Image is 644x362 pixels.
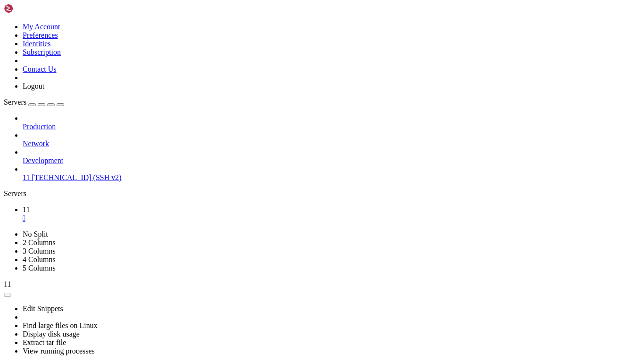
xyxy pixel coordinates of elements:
[8,55,75,63] span: ..................
[143,55,158,63] span: sill
[23,31,58,39] a: Preferences
[4,29,522,38] x-row: root@Daemonkitty:~/html# pm2
[4,280,11,288] span: 11
[23,173,640,182] a: 11 [TECHNICAL_ID] (SSH v2)
[23,206,30,214] span: 11
[162,55,238,63] span: resolveWithNewModule
[23,65,57,73] a: Contact Us
[4,21,522,29] x-row: package-lock.json
[23,206,640,222] a: 11
[23,156,63,165] span: Development
[23,82,44,90] a: Logout
[23,131,640,148] li: Network
[23,148,640,165] li: Development
[4,98,26,106] span: Servers
[23,347,95,355] a: View running processes
[23,140,640,148] a: Network
[23,239,56,247] a: 2 Columns
[23,230,48,238] a: No Split
[23,330,80,338] a: Display disk usage
[4,4,58,13] img: Shellngn
[23,338,66,346] a: Extract tar file
[4,189,640,198] div: Servers
[32,173,121,181] span: [TECHNICAL_ID] (SSH v2)
[23,123,56,131] span: Production
[23,255,56,263] a: 4 Columns
[4,46,522,55] x-row: root@Daemonkitty:~/html# sudo npm install pm2 -g
[23,247,56,255] a: 3 Columns
[23,123,640,131] a: Production
[23,165,640,182] li: 11 [TECHNICAL_ID] (SSH v2)
[91,21,124,29] span: demon.exe
[23,140,49,148] span: Network
[4,38,522,46] x-row: -bash: pm2: command not found
[23,48,61,56] a: Subscription
[4,12,522,21] x-row: root@Daemonkitty:~/html# ls
[23,214,640,222] a: 
[4,4,522,12] x-row: root@Daemonkitty:~# cd html
[23,173,30,181] span: 11
[23,321,98,329] a: Find large files on Linux
[4,98,64,106] a: Servers
[132,21,177,29] span: node_modules
[23,304,63,313] a: Edit Snippets
[23,264,56,272] a: 5 Columns
[4,21,83,29] span: BEAUTIFUL_GAZELLE.exe
[23,156,640,165] a: Development
[23,114,640,131] li: Production
[4,55,522,63] x-row: [ ] | fetchMetadata: lru-cache@6.0.0 checking installable status
[23,23,60,31] a: My Account
[23,40,51,48] a: Identities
